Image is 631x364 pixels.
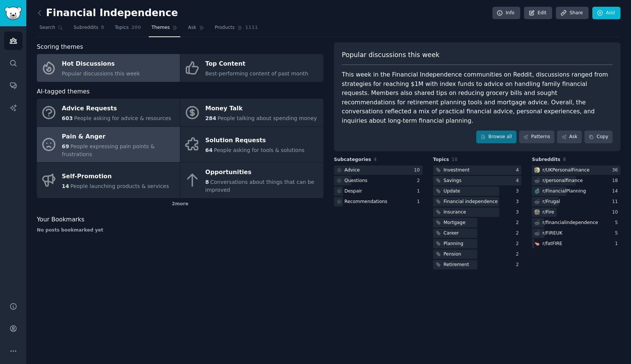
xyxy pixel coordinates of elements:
[532,156,560,163] span: Subreddits
[433,197,522,206] a: Financial independence3
[516,230,522,237] div: 2
[615,220,620,226] div: 5
[532,229,620,238] a: r/FIREUK5
[212,22,261,37] a: Products1111
[62,58,140,70] div: Hot Discussions
[444,251,461,258] div: Pension
[433,218,522,227] a: Mortgage2
[39,24,55,31] span: Search
[532,176,620,185] a: r/personalfinance18
[532,208,620,217] a: Firer/Fire10
[451,157,457,162] span: 10
[542,199,560,205] div: r/ Frugal
[444,167,469,174] div: Investment
[433,176,522,185] a: Savings4
[342,50,439,60] span: Popular discussions this week
[516,188,522,195] div: 3
[516,262,522,268] div: 2
[516,167,522,174] div: 4
[115,24,128,31] span: Topics
[70,183,169,189] span: People launching products & services
[62,103,171,115] div: Advice Requests
[188,24,196,31] span: Ask
[205,147,213,153] span: 64
[344,167,360,174] div: Advice
[444,177,462,184] div: Savings
[612,188,620,195] div: 14
[62,143,155,157] span: People expressing pain points & frustrations
[433,208,522,217] a: Insurance3
[417,188,423,195] div: 1
[37,99,180,126] a: Advice Requests603People asking for advice & resources
[37,7,178,19] h2: Financial Independence
[534,188,540,194] img: FinancialPlanning
[344,199,387,205] div: Recommendations
[37,87,90,96] span: AI-tagged themes
[217,115,317,121] span: People talking about spending money
[180,127,323,162] a: Solution Requests64People asking for tools & solutions
[584,131,613,143] button: Copy
[612,167,620,174] div: 36
[516,209,522,216] div: 3
[131,24,141,31] span: 200
[417,199,423,205] div: 1
[433,260,522,269] a: Retirement2
[524,7,552,20] a: Edit
[37,227,323,234] div: No posts bookmarked yet
[37,162,180,198] a: Self-Promotion14People launching products & services
[444,241,463,247] div: Planning
[180,54,323,82] a: Top ContentBest-performing content of past month
[612,177,620,184] div: 18
[433,187,522,196] a: Update3
[532,239,620,248] a: fatFIREr/fatFIRE1
[414,167,423,174] div: 10
[417,177,423,184] div: 2
[542,188,586,195] div: r/ FinancialPlanning
[532,197,620,206] a: r/Frugal11
[334,165,423,175] a: Advice10
[532,218,620,227] a: r/financialindependence5
[532,187,620,196] a: FinancialPlanningr/FinancialPlanning14
[433,239,522,248] a: Planning2
[612,209,620,216] div: 10
[334,176,423,185] a: Questions2
[334,187,423,196] a: Despair1
[433,229,522,238] a: Career2
[374,157,377,162] span: 4
[516,220,522,226] div: 2
[444,230,459,237] div: Career
[205,103,317,115] div: Money Talk
[74,115,171,121] span: People asking for advice & resources
[37,127,180,162] a: Pain & Anger69People expressing pain points & frustrations
[37,54,180,82] a: Hot DiscussionsPopular discussions this week
[615,241,620,247] div: 1
[205,167,320,179] div: Opportunities
[37,42,83,52] span: Scoring themes
[62,183,69,189] span: 14
[5,7,22,20] img: GummySearch logo
[205,179,209,185] span: 8
[344,177,367,184] div: Questions
[101,24,104,31] span: 8
[433,250,522,259] a: Pension2
[62,115,73,121] span: 603
[151,24,170,31] span: Themes
[37,198,323,210] div: 2 more
[433,165,522,175] a: Investment4
[542,209,554,216] div: r/ Fire
[37,22,66,37] a: Search
[205,58,308,70] div: Top Content
[180,99,323,126] a: Money Talk284People talking about spending money
[492,7,520,20] a: Info
[534,209,540,215] img: Fire
[214,147,304,153] span: People asking for tools & solutions
[112,22,143,37] a: Topics200
[542,230,562,237] div: r/ FIREUK
[615,230,620,237] div: 5
[205,71,308,77] span: Best-performing content of past month
[556,7,588,20] a: Share
[71,22,107,37] a: Subreddits8
[542,167,589,174] div: r/ UKPersonalFinance
[149,22,180,37] a: Themes
[215,24,235,31] span: Products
